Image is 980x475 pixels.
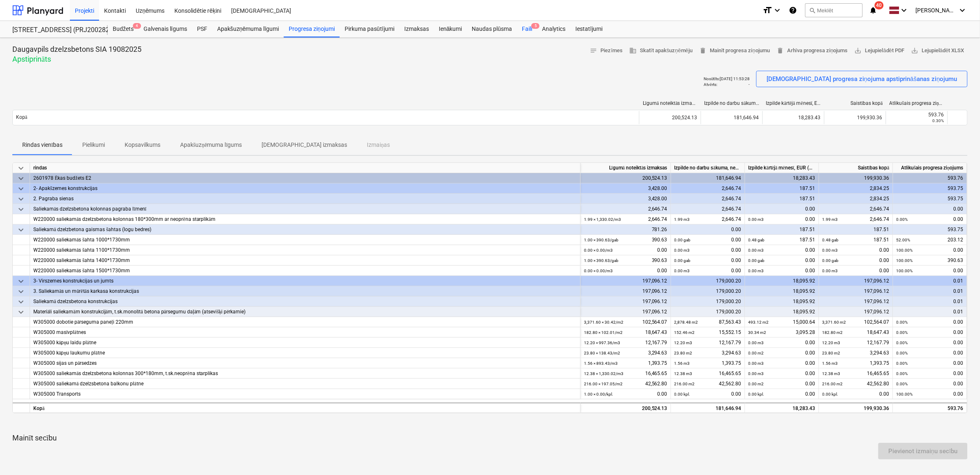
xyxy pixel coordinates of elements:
div: 2,646.74 [819,204,893,214]
div: 2,646.74 [584,214,667,225]
div: 12,167.79 [584,338,667,348]
a: Izmaksas [399,21,434,37]
small: 0.00% [897,351,908,355]
div: Saliekamā dzelzbetona gaismas šahtas (logu bedres) [33,225,577,235]
div: W220000 saliekamās šahta 1100*1730mm [33,245,577,255]
p: Apstiprināts [12,54,141,64]
i: format_size [762,5,772,15]
div: 0.00 [674,255,741,266]
div: 593.76 [890,112,944,118]
div: 0.00 [897,327,964,338]
span: keyboard_arrow_down [16,287,26,297]
small: 0.48 gab [822,238,839,242]
span: [PERSON_NAME] [916,7,957,14]
small: 0.48 gab [748,238,765,242]
small: 0.00 m3 [748,341,764,345]
div: 0.00 [822,389,890,399]
span: business [630,47,637,54]
div: W305000 kāpņu laidu plātne [33,338,577,348]
small: 152.46 m2 [674,330,695,335]
small: 12.38 m3 [674,371,693,376]
small: 216.00 m2 [674,382,695,386]
div: 181,646.94 [701,111,762,124]
small: 0.00 gab [748,258,765,263]
a: Galvenais līgums [139,21,192,37]
div: Ienākumi [434,21,467,37]
div: [STREET_ADDRESS] (PRJ2002826) 2601978 [12,26,98,35]
span: 4 [133,23,141,29]
div: 0.00 [748,348,816,358]
div: 187.51 [745,183,819,194]
div: Saistības kopā [828,100,883,107]
div: Kopā [30,403,581,413]
div: 197,096.12 [581,286,671,297]
div: 3,294.63 [822,348,890,358]
span: notes [590,47,598,54]
div: 18,095.92 [745,297,819,307]
div: 2,646.74 [674,214,741,225]
div: 0.00 [674,389,741,399]
div: Budžets [108,21,139,37]
p: Nosūtīts : [704,76,720,81]
button: [DEMOGRAPHIC_DATA] progresa ziņojuma apstiprināšanas ziņojumu [756,71,968,87]
div: rindas [30,163,581,173]
div: 87,563.43 [674,317,741,327]
p: - [748,82,750,87]
div: 3,095.28 [748,327,816,338]
span: 40 [875,1,884,9]
div: 2- Apakšzemes konstrukcijas [33,183,577,194]
small: 100.00% [897,269,913,273]
div: Apakšuzņēmuma līgumi [212,21,284,37]
div: 0.00 [748,379,816,389]
p: Kopā [16,114,27,121]
small: 0.00% [897,371,908,376]
div: W305000 masīvplātnes [33,327,577,338]
div: 199,930.36 [819,403,893,413]
div: 0.01 [893,297,967,307]
small: 100.00% [897,248,913,253]
div: 18,283.43 [745,173,819,183]
small: 12.38 m3 [822,371,841,376]
div: 179,000.20 [671,286,745,297]
small: 0.00% [897,341,908,345]
p: Apakšuzņēmuma līgums [180,141,242,149]
span: keyboard_arrow_down [16,163,26,173]
div: 0.00 [893,204,967,214]
span: keyboard_arrow_down [16,184,26,194]
div: 181,646.94 [671,173,745,183]
button: Skatīt apakšuzņēmēju [626,44,696,57]
small: 182.80 × 102.01 / m2 [584,330,623,335]
div: 18,647.43 [584,327,667,338]
span: Arhīva progresa ziņojums [776,46,848,56]
small: 0.00% [897,320,908,324]
p: Daugavpils dzelzsbetons SIA 19082025 [12,44,141,54]
small: 0.00 kpl. [822,392,839,396]
div: 2,646.74 [671,183,745,194]
div: 0.00 [584,266,667,276]
div: Atlikušais progresa ziņojums [890,100,945,107]
small: 1.99 × 1,330.02 / m3 [584,217,621,222]
span: delete [776,47,784,54]
div: 187.51 [822,235,890,245]
div: 197,096.12 [819,297,893,307]
div: 3,428.00 [581,183,671,194]
button: Meklēt [805,3,863,17]
div: Izpilde no darbu sākuma, neskaitot kārtējā mēneša izpildi [671,163,745,173]
small: 30.34 m2 [748,330,767,335]
div: 0.00 [897,358,964,368]
div: 0.01 [893,286,967,297]
small: 0.00 gab [674,258,691,263]
div: 2,834.25 [819,183,893,194]
div: Pirkuma pasūtījumi [340,21,399,37]
small: 1.00 × 390.63 / gab [584,258,619,263]
a: Faili5 [517,21,537,37]
div: 0.00 [674,266,741,276]
div: 197,096.12 [581,297,671,307]
div: 0.00 [897,317,964,327]
div: 0.00 [822,266,890,276]
small: 23.80 m2 [674,351,693,355]
div: 179,000.20 [671,297,745,307]
div: 593.75 [893,183,967,194]
a: Budžets4 [108,21,139,37]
